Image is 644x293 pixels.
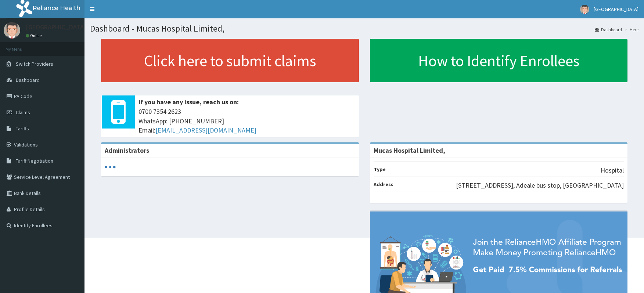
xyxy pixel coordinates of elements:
[623,26,638,33] li: Here
[16,109,30,116] span: Claims
[4,22,20,39] img: User Image
[370,39,628,82] a: How to Identify Enrollees
[26,24,86,30] p: [GEOGRAPHIC_DATA]
[101,39,359,82] a: Click here to submit claims
[26,33,43,38] a: Online
[594,6,638,12] span: [GEOGRAPHIC_DATA]
[105,146,149,155] b: Administrators
[16,158,53,164] span: Tariff Negotiation
[90,24,638,33] h1: Dashboard - Mucas Hospital Limited,
[374,181,393,188] b: Address
[456,181,624,190] p: [STREET_ADDRESS], Adeale bus stop, [GEOGRAPHIC_DATA]
[155,126,256,134] a: [EMAIL_ADDRESS][DOMAIN_NAME]
[580,5,589,14] img: User Image
[16,125,29,132] span: Tariffs
[138,98,239,106] b: If you have any issue, reach us on:
[595,26,622,33] a: Dashboard
[374,146,445,155] strong: Mucas Hospital Limited,
[138,107,355,135] span: 0700 7354 2623 WhatsApp: [PHONE_NUMBER] Email:
[16,77,40,83] span: Dashboard
[374,166,386,173] b: Type
[601,166,624,175] p: Hospital
[16,61,53,67] span: Switch Providers
[105,162,116,173] svg: audio-loading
